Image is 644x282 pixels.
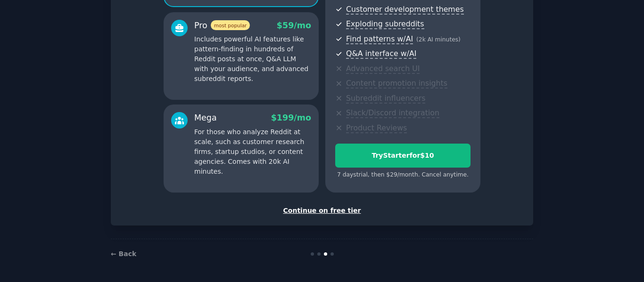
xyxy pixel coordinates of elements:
[416,36,461,43] span: ( 2k AI minutes )
[277,21,311,30] span: $ 59 /mo
[346,79,447,89] span: Content promotion insights
[194,34,311,84] p: Includes powerful AI features like pattern-finding in hundreds of Reddit posts at once, Q&A LLM w...
[211,20,250,30] span: most popular
[346,64,420,74] span: Advanced search UI
[346,34,413,44] span: Find patterns w/AI
[271,113,311,122] span: $ 199 /mo
[346,5,464,15] span: Customer development themes
[346,19,424,29] span: Exploding subreddits
[346,108,439,118] span: Slack/Discord integration
[194,20,250,32] div: Pro
[194,127,311,177] p: For those who analyze Reddit at scale, such as customer research firms, startup studios, or conte...
[346,94,425,104] span: Subreddit influencers
[194,112,217,124] div: Mega
[335,144,471,168] button: TryStarterfor$10
[111,250,136,258] a: ← Back
[346,123,407,133] span: Product Reviews
[121,206,523,216] div: Continue on free tier
[346,49,416,59] span: Q&A interface w/AI
[335,171,471,179] div: 7 days trial, then $ 29 /month . Cancel anytime.
[336,151,470,161] div: Try Starter for $10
